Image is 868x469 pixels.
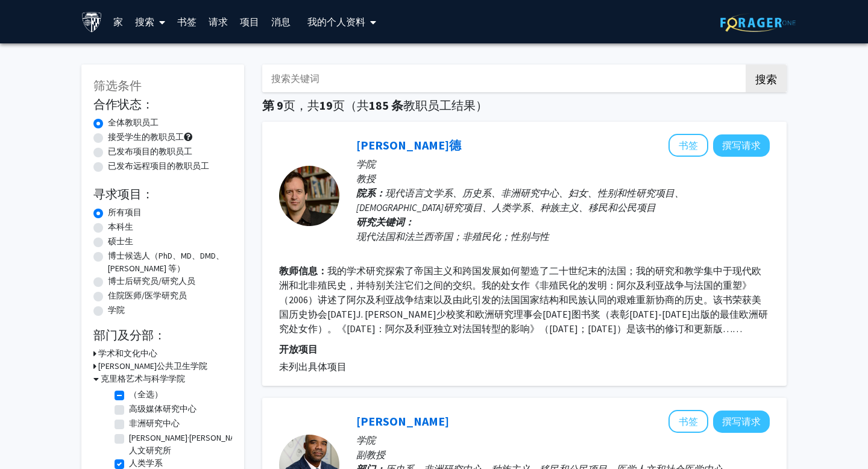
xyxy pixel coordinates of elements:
[333,98,369,113] font: 页（共
[209,16,228,28] font: 请求
[108,250,224,274] font: 博士候选人（PhD、MD、DMD、[PERSON_NAME] 等）
[356,137,461,153] a: [PERSON_NAME]德
[668,410,708,433] button: 将 NDB Connolly 添加到书签
[203,1,234,43] a: 请求
[279,265,768,335] font: 我的学术研究探索了帝国主义和跨国发展如何塑造了二十世纪末的法国；我的研究和教学集中于现代欧洲和北非殖民史，并特别关注它们之间的交织。我的处女作《非殖民化的发明：阿尔及利亚战争与法国的重塑》（20...
[93,96,154,112] font: 合作状态：
[113,16,123,28] font: 家
[108,146,192,157] font: 已发布项目的教职员工
[240,16,259,28] font: 项目
[129,458,163,468] font: 人类学系
[327,16,365,28] font: 个人资料
[356,414,449,429] a: [PERSON_NAME]
[356,158,376,170] font: 学院
[720,13,796,32] img: ForagerOne 标志
[356,216,414,228] font: 研究关键词：
[135,16,154,28] font: 搜索
[279,360,347,373] font: 未列出具体项目
[403,98,488,113] font: 教职员工结果）
[679,415,698,427] font: 书签
[98,360,207,371] font: [PERSON_NAME]公共卫生学院
[98,348,157,359] font: 学术和文化中心
[108,160,209,171] font: 已发布远程项目的教职员工
[129,418,180,429] font: 非洲研究中心
[101,373,185,384] font: 克里格艺术与科学学院
[279,343,318,355] font: 开放项目
[262,65,735,92] input: 搜索关键词
[108,221,133,232] font: 本科生
[356,449,385,461] font: 副教授
[722,139,761,151] font: 撰写请求
[356,172,376,184] font: 教授
[108,304,125,315] font: 学院
[107,1,129,43] a: 家
[108,290,187,301] font: 住院医师/医学研究员
[129,432,248,456] font: [PERSON_NAME]·[PERSON_NAME]人文研究所
[295,98,319,113] font: ，共
[234,1,265,43] a: 项目
[108,131,184,142] font: 接受学生的教职员工
[108,275,195,286] font: 博士后研究员/研究人员
[9,415,51,460] iframe: 聊天
[713,134,770,157] button: 向 Todd Shepard 撰写请求
[81,11,102,33] img: 约翰霍普金斯大学标志
[262,98,283,113] font: 第 9
[668,134,708,157] button: 将 Todd Shepard 添加到书签
[93,78,142,93] font: 筛选条件
[319,98,333,113] font: 19
[271,16,291,28] font: 消息
[356,434,376,446] font: 学院
[283,98,295,113] font: 页
[713,411,770,433] button: 撰写请求至 NDB Connolly
[746,65,787,92] button: 搜索
[356,230,549,242] font: 现代法国和法兰西帝国；非殖民化；性别与性
[722,415,761,427] font: 撰写请求
[108,207,142,218] font: 所有项目
[755,72,777,86] font: 搜索
[93,186,154,201] font: 寻求项目：
[356,187,385,199] font: 院系：
[108,236,133,247] font: 硕士生
[679,139,698,151] font: 书签
[129,389,163,400] font: （全选）
[108,117,159,128] font: 全体教职员工
[93,327,166,342] font: 部门及分部：
[307,16,327,28] font: 我的
[129,403,197,414] font: 高级媒体研究中心
[369,98,403,113] font: 185 条
[265,1,297,43] a: 消息
[171,1,203,43] a: 书签
[356,187,684,213] font: 现代语言文学系、历史系、非洲研究中心、妇女、性别和性研究项目、[DEMOGRAPHIC_DATA]研究项目、人类学系、种族主义、移民和公民项目
[177,16,197,28] font: 书签
[279,265,327,277] font: 教师信息：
